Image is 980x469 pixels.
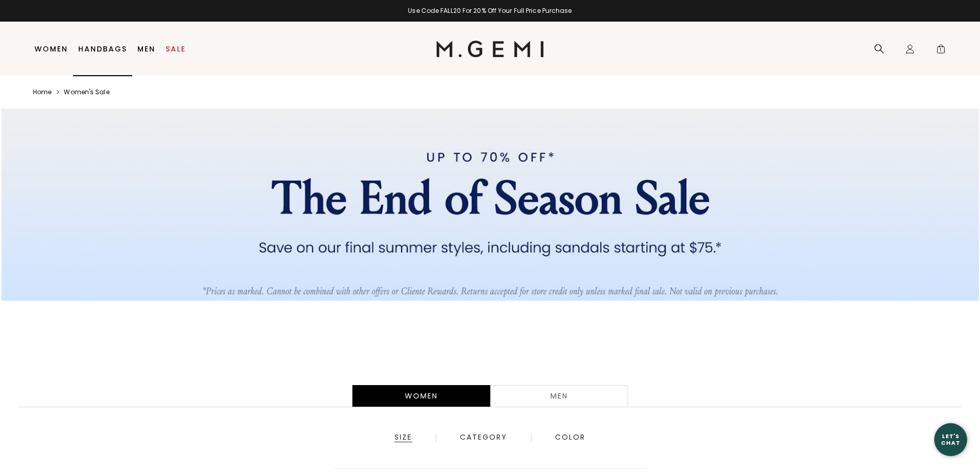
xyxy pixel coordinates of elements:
div: Category [459,433,508,442]
div: Let's Chat [934,433,967,446]
a: Men [137,45,155,53]
div: Size [394,433,413,442]
div: Color [555,433,586,442]
a: Women [34,45,68,53]
div: Women [352,385,490,407]
a: Women's sale [64,88,109,96]
a: Handbags [78,45,127,53]
a: Sale [166,45,186,53]
a: Men [490,385,628,407]
a: Home [33,88,51,96]
span: 1 [936,46,946,56]
img: M.Gemi [436,41,544,57]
